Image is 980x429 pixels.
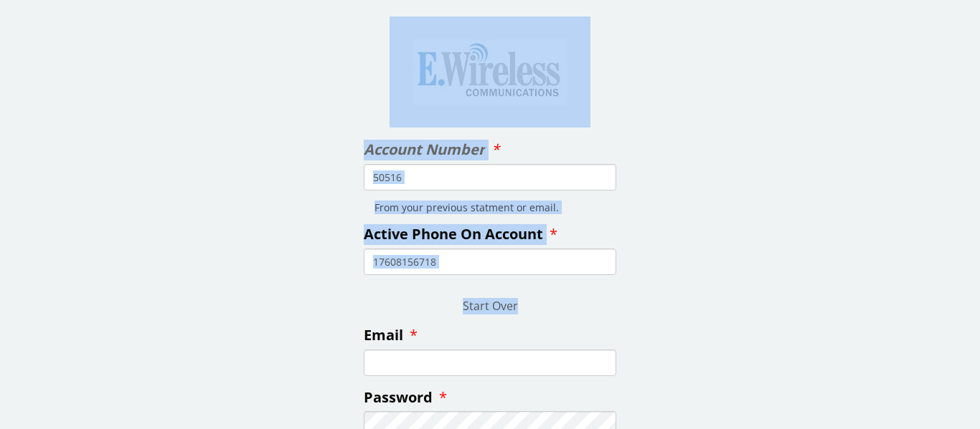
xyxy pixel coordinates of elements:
[364,164,616,191] input: enter your account number
[364,224,543,244] span: Active Phone On Account
[364,387,433,407] span: Password
[374,202,606,213] h5: From your previous statment or email.
[364,249,616,275] input: enter active phone number on this account
[364,140,485,159] span: Account Number
[364,298,616,314] center: Start Over
[364,325,403,344] span: Email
